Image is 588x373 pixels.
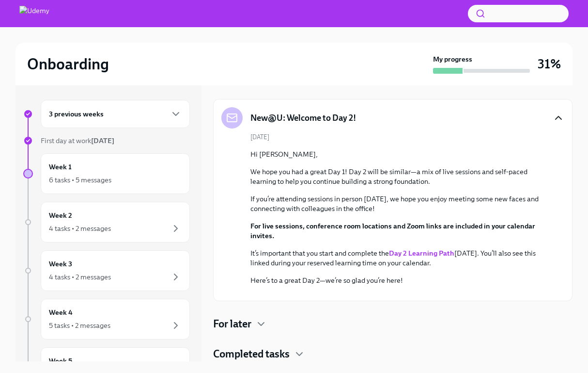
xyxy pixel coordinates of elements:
div: 3 previous weeks [41,100,190,128]
div: 6 tasks • 5 messages [49,175,111,185]
h3: 31% [538,55,561,73]
h2: Onboarding [27,54,109,74]
a: Week 24 tasks • 2 messages [23,202,190,243]
p: If you’re attending sessions in person [DATE], we hope you enjoy meeting some new faces and conne... [250,194,549,213]
h6: Week 1 [49,162,72,172]
a: Week 45 tasks • 2 messages [23,299,190,340]
h4: Completed tasks [213,347,290,361]
p: Here’s to a great Day 2—we’re so glad you’re here! [250,276,549,285]
div: For later [213,317,573,331]
div: 5 tasks • 2 messages [49,321,110,330]
h5: New@U: Welcome to Day 2! [250,112,356,124]
a: Week 16 tasks • 5 messages [23,153,190,194]
strong: For live sessions, conference room locations and Zoom links are included in your calendar invites. [250,222,535,240]
p: It’s important that you start and complete the [DATE]. You’ll also see this linked during your re... [250,248,549,268]
strong: [DATE] [91,136,114,145]
h6: 3 previous weeks [49,109,104,119]
h6: Week 2 [49,210,72,221]
p: We hope you had a great Day 1! Day 2 will be similar—a mix of live sessions and self-paced learni... [250,167,549,186]
h6: Week 3 [49,259,72,269]
span: [DATE] [250,132,269,142]
h4: For later [213,317,251,331]
span: First day at work [41,136,114,145]
a: Week 34 tasks • 2 messages [23,250,190,291]
h6: Week 5 [49,356,72,366]
img: Udemy [19,6,49,21]
h6: Week 4 [49,307,73,318]
div: 4 tasks • 2 messages [49,224,111,233]
strong: My progress [433,54,472,64]
a: First day at work[DATE] [23,136,190,146]
div: Completed tasks [213,347,573,361]
div: 4 tasks • 2 messages [49,272,111,282]
p: Hi [PERSON_NAME], [250,149,549,159]
a: Day 2 Learning Path [389,249,454,258]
